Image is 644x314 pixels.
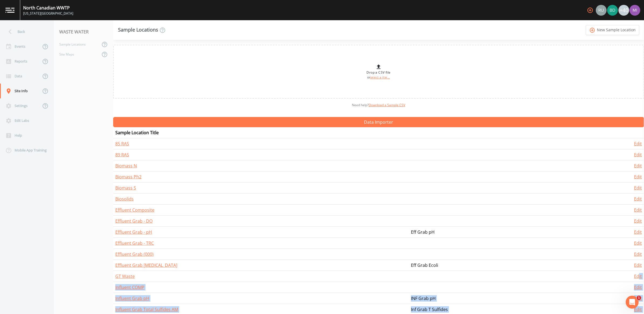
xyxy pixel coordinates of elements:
a: Edit [634,163,642,169]
div: [US_STATE][GEOGRAPHIC_DATA] [23,11,73,16]
a: Effluent Grab [MEDICAL_DATA] [115,262,177,268]
span: Need help? [352,103,405,107]
img: a5c06d64ce99e847b6841ccd0307af82 [596,5,607,16]
a: Edit [634,284,642,290]
a: 89 RAS [115,152,129,158]
div: WASTE WATER [54,24,113,39]
a: Biomass N [115,163,137,169]
div: Brock DeVeau [607,5,618,16]
button: Data Importer [113,117,644,127]
a: Influent Grab pH [115,295,149,301]
a: Edit [634,240,642,246]
img: logo [5,8,15,13]
a: Biomass Ph2 [115,174,141,180]
span: 1 [637,296,641,300]
td: INF Grab pH [409,293,590,304]
a: Influent Grab Total Sulfides AM [115,306,178,312]
a: Download a Sample CSV [369,103,405,107]
a: Edit [634,218,642,224]
td: Eff Grab pH [409,227,590,238]
a: Edit [634,174,642,180]
a: Edit [634,229,642,235]
td: Eff Grab Ecoli [409,260,590,271]
a: Edit [634,273,642,279]
div: Drop a CSV file [366,64,390,80]
div: +40 [618,5,629,16]
a: GT Waste [115,273,135,279]
div: Russell Schindler [595,5,607,16]
a: select a file... [370,75,390,79]
img: 11d739c36d20347f7b23fdbf2a9dc2c5 [629,5,640,16]
a: Effluent Grab (000) [115,251,154,257]
a: Biosolids [115,196,134,202]
a: Edit [634,185,642,191]
a: Edit [634,196,642,202]
div: Sample Locations [118,27,166,33]
a: Edit [634,152,642,158]
a: Site Maps [54,49,100,59]
a: add_circle_outlineNew Sample Location [586,25,639,35]
a: 85 RAS [115,141,129,147]
a: Effluent Grab - pH [115,229,152,235]
img: 9f682ec1c49132a47ef547787788f57d [607,5,618,16]
a: Effluent Grab - DO [115,218,153,224]
a: Edit [634,251,642,257]
a: Biomass S [115,185,136,191]
a: Edit [634,141,642,147]
small: or [367,75,390,79]
a: Edit [634,306,642,312]
div: North Canadian WWTP [23,5,73,11]
a: Sample Locations [54,39,100,49]
a: Effluent Grab - TRC [115,240,154,246]
i: add_circle_outline [589,27,595,33]
th: Sample Location Title [113,127,409,138]
iframe: Intercom live chat [626,296,639,309]
a: Influent COMP [115,284,144,290]
a: Edit [634,207,642,213]
a: Edit [634,262,642,268]
a: Effluent Composite [115,207,154,213]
